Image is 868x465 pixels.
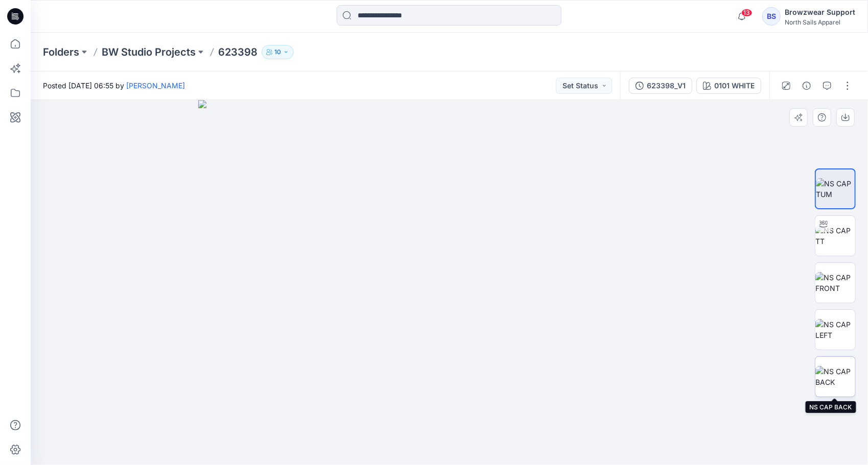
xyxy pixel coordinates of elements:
[218,45,257,59] p: 623398
[785,6,855,18] div: Browzwear Support
[102,45,196,59] a: BW Studio Projects
[714,80,755,91] div: 0101 WHITE
[799,78,815,94] button: Details
[696,78,761,94] button: 0101 WHITE
[785,18,855,26] div: North Sails Apparel
[262,45,294,59] button: 10
[815,319,855,340] img: NS CAP LEFT
[43,45,79,59] a: Folders
[198,100,701,465] img: eyJhbGciOiJIUzI1NiIsImtpZCI6IjAiLCJzbHQiOiJzZXMiLCJ0eXAiOiJKV1QifQ.eyJkYXRhIjp7InR5cGUiOiJzdG9yYW...
[762,7,781,26] div: BS
[629,78,692,94] button: 623398_V1
[274,46,281,58] p: 10
[816,178,855,200] img: NS CAP TUM
[647,80,686,91] div: 623398_V1
[815,366,855,387] img: NS CAP BACK
[43,80,185,91] span: Posted [DATE] 06:55 by
[126,81,185,90] a: [PERSON_NAME]
[815,225,855,247] img: NS CAP TT
[741,9,753,17] span: 13
[815,272,855,293] img: NS CAP FRONT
